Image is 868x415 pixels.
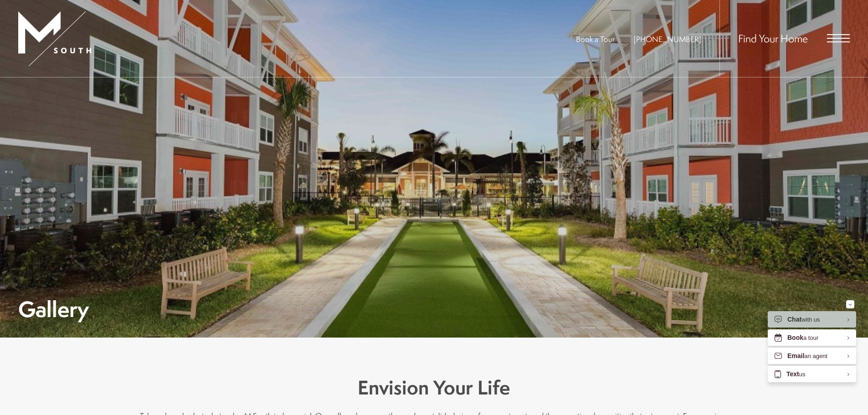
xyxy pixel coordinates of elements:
[738,31,808,46] a: Find Your Home
[634,34,701,44] span: [PHONE_NUMBER]
[18,299,89,319] h1: Gallery
[18,11,91,66] img: MSouth
[634,34,701,44] a: Call Us at 813-570-8014
[576,34,615,44] a: Book a Tour
[827,34,850,42] button: Open Menu
[138,374,730,401] h3: Envision Your Life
